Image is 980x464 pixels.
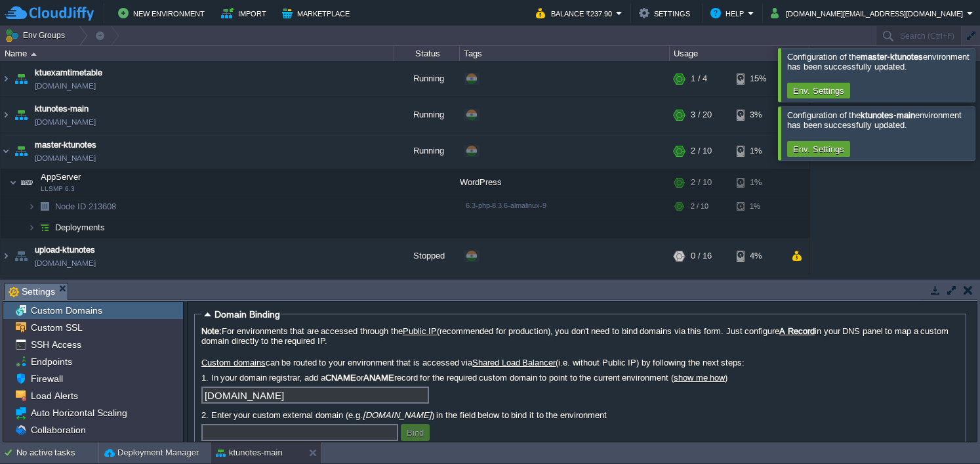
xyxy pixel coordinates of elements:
[39,172,83,182] a: AppServerLLSMP 6.3
[1,133,11,169] img: AMDAwAAAACH5BAEAAAAALAAAAAABAAEAAAICRAEAOw==
[460,169,670,196] div: WordPress
[9,169,17,196] img: AMDAwAAAACH5BAEAAAAALAAAAAABAAEAAAICRAEAOw==
[221,5,270,21] button: Import
[363,373,394,383] b: ANAME
[639,5,694,21] button: Settings
[691,97,712,133] div: 3 / 20
[28,373,65,385] a: Firewall
[737,169,779,196] div: 1%
[28,305,104,316] a: Custom Domains
[31,53,37,56] img: AMDAwAAAACH5BAEAAAAALAAAAAABAAEAAAICRAEAOw==
[201,358,959,368] label: can be routed to your environment that is accessed via (i.e. without Public IP) by following the ...
[737,238,779,274] div: 4%
[789,85,848,96] button: Env. Settings
[35,138,96,152] a: master-ktunotes
[12,61,30,96] img: AMDAwAAAACH5BAEAAAAALAAAAAABAAEAAAICRAEAOw==
[104,446,199,459] button: Deployment Manager
[201,410,959,420] label: 2. Enter your custom external domain (e.g. ) in the field below to bind it to the environment
[861,52,922,62] b: master-ktunotes
[394,61,460,96] div: Running
[737,196,779,217] div: 1%
[403,427,428,438] button: Bind
[28,407,129,419] a: Auto Horizontal Scaling
[9,284,55,300] span: Settings
[41,185,75,193] span: LLSMP 6.3
[28,339,83,350] a: SSH Access
[466,201,546,209] span: 6.3-php-8.3.6-almalinux-9
[201,326,959,346] label: For environments that are accessed through the (recommended for production), you don't need to bi...
[536,5,616,21] button: Balance ₹237.90
[670,46,809,61] div: Usage
[691,196,708,217] div: 2 / 10
[861,110,914,120] b: ktunotes-main
[691,61,707,96] div: 1 / 4
[39,171,83,182] span: AppServer
[779,326,815,336] a: A Record
[325,373,356,383] b: CNAME
[925,411,967,451] iframe: chat widget
[35,217,54,238] img: AMDAwAAAACH5BAEAAAAALAAAAAABAAEAAAICRAEAOw==
[35,79,96,93] a: [DOMAIN_NAME]
[28,390,80,402] a: Load Alerts
[1,238,11,274] img: AMDAwAAAACH5BAEAAAAALAAAAAABAAEAAAICRAEAOw==
[403,326,438,336] a: Public IP
[54,201,118,212] a: Node ID:213608
[54,201,118,212] span: 213608
[737,133,779,169] div: 1%
[394,97,460,133] div: Running
[710,5,748,21] button: Help
[789,143,848,155] button: Env. Settings
[28,441,96,453] a: Change Owner
[12,238,30,274] img: AMDAwAAAACH5BAEAAAAALAAAAAABAAEAAAICRAEAOw==
[1,97,11,133] img: AMDAwAAAACH5BAEAAAAALAAAAAABAAEAAAICRAEAOw==
[12,133,30,169] img: AMDAwAAAACH5BAEAAAAALAAAAAABAAEAAAICRAEAOw==
[691,238,712,274] div: 0 / 16
[1,61,11,96] img: AMDAwAAAACH5BAEAAAAALAAAAAABAAEAAAICRAEAOw==
[28,322,85,333] a: Custom SSL
[28,356,74,368] a: Endpoints
[216,446,283,459] button: ktunotes-main
[282,5,354,21] button: Marketplace
[691,169,712,196] div: 2 / 10
[16,442,98,463] div: No active tasks
[460,46,669,61] div: Tags
[35,66,102,79] a: ktuexamtimetable
[737,61,779,96] div: 15%
[787,52,970,72] span: Configuration of the environment has been successfully updated.
[787,110,962,130] span: Configuration of the environment has been successfully updated.
[5,5,94,22] img: CloudJiffy
[35,102,89,116] a: ktunotes-main
[35,196,54,217] img: AMDAwAAAACH5BAEAAAAALAAAAAABAAEAAAICRAEAOw==
[28,424,88,436] a: Collaboration
[18,169,36,196] img: AMDAwAAAACH5BAEAAAAALAAAAAABAAEAAAICRAEAOw==
[28,196,35,217] img: AMDAwAAAACH5BAEAAAAALAAAAAABAAEAAAICRAEAOw==
[691,133,712,169] div: 2 / 10
[118,5,209,21] button: New Environment
[55,201,89,211] span: Node ID:
[201,373,959,383] label: 1. In your domain registrar, add a or record for the required custom domain to point to the curre...
[395,46,459,61] div: Status
[201,358,266,368] a: Custom domains
[5,26,70,45] button: Env Groups
[28,217,35,238] img: AMDAwAAAACH5BAEAAAAALAAAAAABAAEAAAICRAEAOw==
[54,222,107,233] a: Deployments
[35,243,95,257] span: upload-ktunotes
[674,373,725,383] a: show me how
[363,410,432,420] i: [DOMAIN_NAME]
[35,152,96,165] a: [DOMAIN_NAME]
[12,97,30,133] img: AMDAwAAAACH5BAEAAAAALAAAAAABAAEAAAICRAEAOw==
